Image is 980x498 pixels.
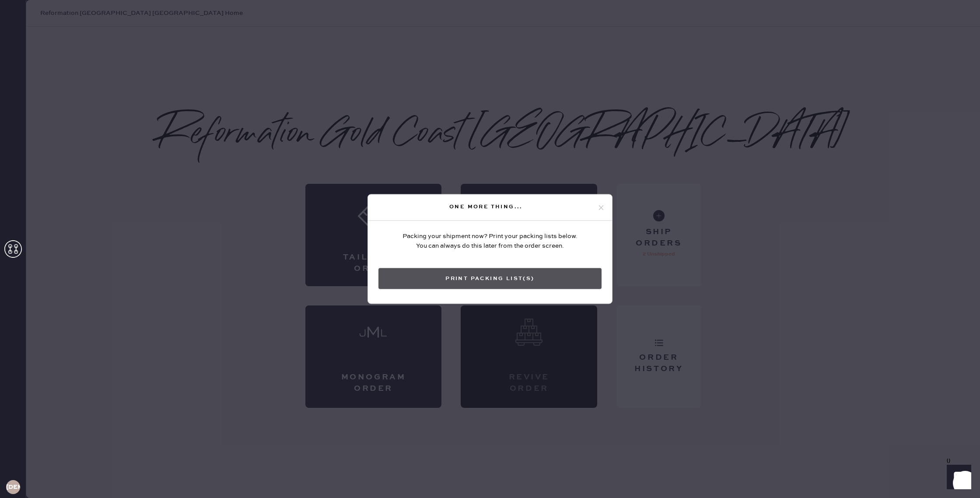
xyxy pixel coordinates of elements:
button: Print Packing List(s) [378,268,602,289]
h3: [DEMOGRAPHIC_DATA] [6,484,20,490]
iframe: Front Chat [938,459,976,496]
div: Packing your shipment now? Print your packing lists below. You can always do this later from the ... [402,231,577,251]
div: One more thing... [375,201,597,212]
